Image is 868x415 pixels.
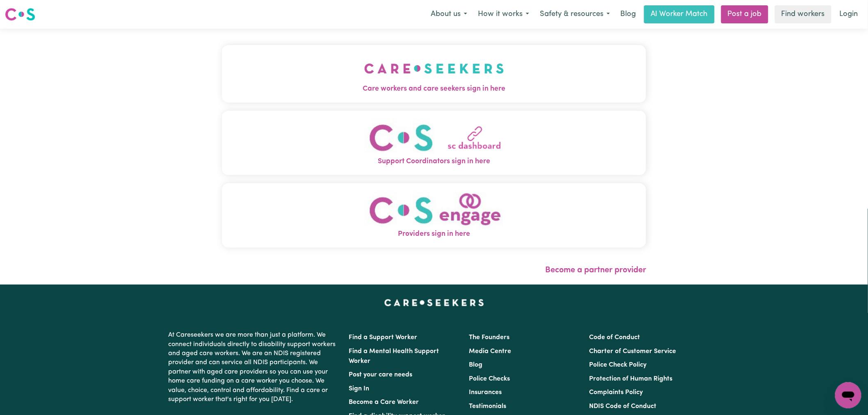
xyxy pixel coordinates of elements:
[721,5,768,23] a: Post a job
[349,399,419,406] a: Become a Care Worker
[349,348,439,365] a: Find a Mental Health Support Worker
[469,389,502,396] a: Insurances
[469,362,482,368] a: Blog
[469,334,509,341] a: The Founders
[835,382,861,408] iframe: Button to launch messaging window
[349,334,417,341] a: Find a Support Worker
[469,376,510,382] a: Police Checks
[5,7,35,22] img: Careseekers logo
[349,372,412,378] a: Post your care needs
[5,5,35,24] a: Careseekers logo
[615,5,641,23] a: Blog
[644,5,715,23] a: AI Worker Match
[222,84,646,94] span: Care workers and care seekers sign in here
[535,6,615,23] button: Safety & resources
[545,266,646,274] a: Become a partner provider
[425,6,473,23] button: About us
[589,362,647,368] a: Police Check Policy
[589,348,676,355] a: Charter of Customer Service
[384,299,484,306] a: Careseekers home page
[168,327,339,407] p: At Careseekers we are more than just a platform. We connect individuals directly to disability su...
[589,334,640,341] a: Code of Conduct
[222,183,646,248] button: Providers sign in here
[222,111,646,175] button: Support Coordinators sign in here
[469,403,506,410] a: Testimonials
[835,5,863,23] a: Login
[222,229,646,239] span: Providers sign in here
[589,389,643,396] a: Complaints Policy
[469,348,511,355] a: Media Centre
[589,403,657,410] a: NDIS Code of Conduct
[473,6,535,23] button: How it works
[349,385,369,392] a: Sign In
[589,376,673,382] a: Protection of Human Rights
[775,5,831,23] a: Find workers
[222,45,646,103] button: Care workers and care seekers sign in here
[222,156,646,167] span: Support Coordinators sign in here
